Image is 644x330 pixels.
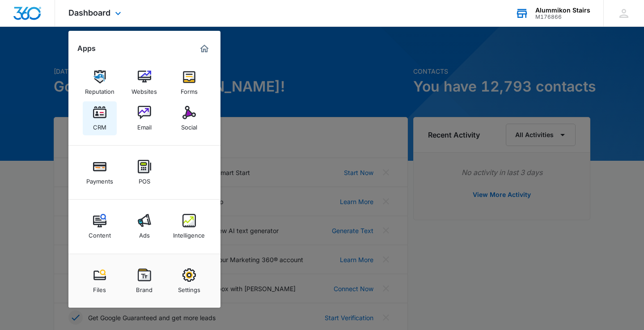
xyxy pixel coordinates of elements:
a: Email [127,101,161,135]
h2: Apps [77,44,96,53]
div: Content [89,227,111,239]
a: Brand [127,264,161,298]
a: Payments [83,155,117,189]
a: Ads [127,209,161,243]
div: Intelligence [173,227,205,239]
a: POS [127,155,161,189]
a: Intelligence [172,209,206,243]
div: POS [139,173,150,185]
div: Reputation [85,84,114,95]
div: Files [93,282,106,293]
a: Files [83,264,117,298]
div: Payments [86,173,113,185]
div: Email [137,119,152,131]
a: Content [83,209,117,243]
a: Settings [172,264,206,298]
div: Social [181,119,197,131]
a: CRM [83,101,117,135]
a: Websites [127,66,161,100]
span: Dashboard [68,8,110,17]
a: Marketing 360® Dashboard [197,42,212,56]
a: Forms [172,66,206,100]
div: Settings [178,282,200,293]
div: Brand [136,282,153,293]
a: Social [172,101,206,135]
div: Forms [181,84,198,95]
div: Ads [139,227,150,239]
div: account name [535,7,590,14]
div: account id [535,14,590,20]
div: CRM [93,119,106,131]
div: Websites [131,84,157,95]
a: Reputation [83,66,117,100]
